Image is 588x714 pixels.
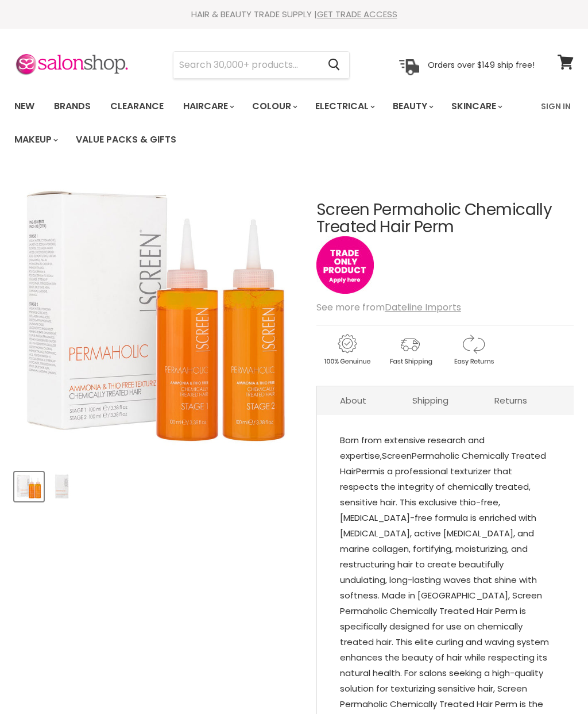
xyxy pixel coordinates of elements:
a: GET TRADE ACCESS [317,8,397,20]
button: Search [319,52,349,78]
h1: Screen Permaholic Chemically Treated Hair Perm [316,201,574,237]
a: Haircare [175,94,241,118]
a: Beauty [384,94,440,118]
span: Screen [382,450,412,462]
a: Colour [243,94,304,118]
a: Sign In [534,94,578,118]
button: Screen Permaholic Chemically Treated Hair Perm [47,472,76,501]
img: returns.gif [443,332,504,367]
a: Value Packs & Gifts [67,128,185,152]
img: shipping.gif [380,332,440,367]
p: Orders over $149 ship free! [428,59,535,70]
span: See more from [316,301,461,314]
ul: Main menu [6,90,534,156]
a: New [6,94,43,118]
button: Screen Permaholic Chemically Treated Hair Perm [14,472,44,501]
img: Screen Permaholic Chemically Treated Hair Perm [48,473,75,500]
a: Dateline Imports [385,301,461,314]
a: Clearance [102,94,172,118]
form: Product [173,51,350,79]
a: Makeup [6,128,65,152]
a: Shipping [389,386,471,414]
img: genuine.gif [316,332,377,367]
a: Electrical [307,94,382,118]
a: Skincare [443,94,509,118]
div: Screen Permaholic Chemically Treated Hair Perm image. Click or Scroll to Zoom. [14,172,303,461]
span: Perm [356,465,378,477]
input: Search [173,52,319,78]
img: tradeonly_small.jpg [316,236,374,294]
div: Product thumbnails [13,469,304,501]
img: Screen Permaholic Chemically Treated Hair Perm [16,473,42,500]
a: Brands [45,94,99,118]
a: About [317,386,389,414]
a: Returns [471,386,550,414]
